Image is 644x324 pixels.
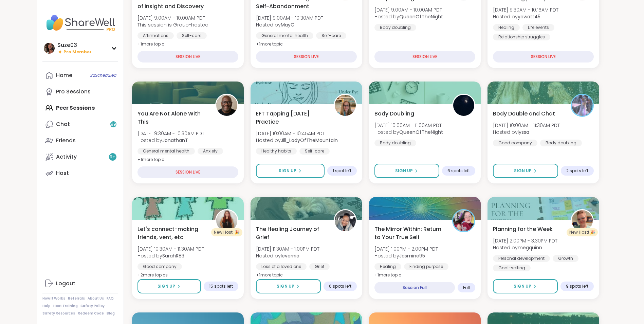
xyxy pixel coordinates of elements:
span: The Healing Journey of Grief [256,225,326,241]
div: Session Full [374,282,455,293]
div: Body doubling [374,24,416,31]
span: 99 [111,122,116,127]
div: Friends [56,137,76,144]
span: The Mirror Within: Return to Your True Self [374,225,445,241]
img: lyssa [572,95,593,116]
span: [DATE] 9:00AM - 10:30AM PDT [256,15,323,21]
b: Jill_LadyOfTheMountain [281,137,338,144]
div: Pro Sessions [56,88,91,95]
button: Sign Up [256,279,321,293]
div: General mental health [256,32,313,39]
div: Logout [56,280,75,287]
span: Hosted by [374,252,438,259]
b: QueenOfTheNight [399,13,443,20]
b: levornia [281,252,299,259]
span: [DATE] 10:00AM - 10:45AM PDT [256,130,338,137]
div: Suze03 [57,41,92,49]
span: 6 spots left [447,168,470,174]
span: Hosted by [256,252,319,259]
button: Sign Up [256,164,325,178]
span: 15 spots left [209,284,233,289]
div: Chat [56,121,70,128]
span: [DATE] 9:00AM - 10:00AM PDT [137,15,208,21]
span: Body Double and Chat [493,110,555,118]
b: JonathanT [162,137,188,144]
span: [DATE] 9:00AM - 10:00AM PDT [374,6,443,13]
span: Full [463,285,470,290]
span: 9 spots left [566,284,588,289]
a: Host [42,165,118,181]
div: Anxiety [198,148,223,155]
span: 2 spots left [566,168,588,174]
span: This session is Group-hosted [137,21,208,28]
a: Help [42,304,51,308]
b: yewatt45 [518,13,540,20]
div: Healing [493,24,520,31]
div: Self-care [177,32,207,39]
div: Good company [137,263,182,270]
a: Home22Scheduled [42,67,118,84]
img: Jill_LadyOfTheMountain [335,95,356,116]
span: EFT Tapping [DATE] Practice [256,110,326,126]
span: Hosted by [256,137,338,144]
span: Hosted by [493,129,560,136]
span: [DATE] 1:00PM - 2:00PM PDT [374,246,438,252]
span: Let's connect-making friends, vent, etc [137,225,208,241]
div: SESSION LIVE [374,51,475,62]
img: levornia [335,210,356,231]
img: ShareWell Nav Logo [42,11,118,35]
img: Jasmine95 [453,210,474,231]
span: [DATE] 10:30AM - 11:30AM PDT [137,246,204,252]
span: 9 + [110,154,115,160]
div: Affirmations [137,32,174,39]
a: FAQ [107,296,114,301]
span: [DATE] 9:30AM - 10:15AM PDT [493,6,558,13]
div: Good company [493,140,537,146]
button: Sign Up [493,164,558,178]
button: Sign Up [493,279,558,293]
a: Logout [42,275,118,292]
div: Healthy habits [256,148,297,155]
div: Relationship struggles [493,34,550,40]
span: Sign Up [277,283,294,289]
a: Chat99 [42,116,118,132]
div: Life events [522,24,554,31]
span: Sign Up [279,168,296,174]
div: SESSION LIVE [256,51,357,62]
a: Friends [42,132,118,149]
span: Body Doubling [374,110,414,118]
span: [DATE] 2:00PM - 3:30PM PDT [493,237,557,244]
div: Activity [56,153,77,161]
div: Self-care [299,148,330,155]
div: Personal development [493,255,550,262]
span: Hosted by [374,13,443,20]
a: Safety Resources [42,311,75,316]
a: About Us [88,296,104,301]
a: Blog [107,311,115,316]
div: Goal-setting [493,265,531,271]
b: SarahR83 [162,252,184,259]
button: Sign Up [137,279,201,293]
div: Body doubling [540,140,582,146]
button: Sign Up [374,164,439,178]
div: Self-care [316,32,346,39]
span: Sign Up [158,283,175,289]
img: Suze03 [44,43,55,54]
div: Grief [309,263,330,270]
span: [DATE] 10:00AM - 11:30AM PDT [493,122,560,129]
a: Host Training [53,304,78,308]
span: [DATE] 11:30AM - 1:00PM PDT [256,246,319,252]
b: lyssa [518,129,529,136]
div: Healing [374,263,401,270]
div: General mental health [137,148,195,155]
div: SESSION LIVE [137,166,238,178]
span: Planning for the Week [493,225,553,233]
span: Sign Up [395,168,413,174]
span: 6 spots left [329,284,351,289]
b: megquinn [518,244,542,251]
div: Finding purpose [404,263,448,270]
div: Home [56,72,72,79]
span: Hosted by [493,13,558,20]
div: New Host! 🎉 [567,228,598,236]
span: Hosted by [493,244,557,251]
